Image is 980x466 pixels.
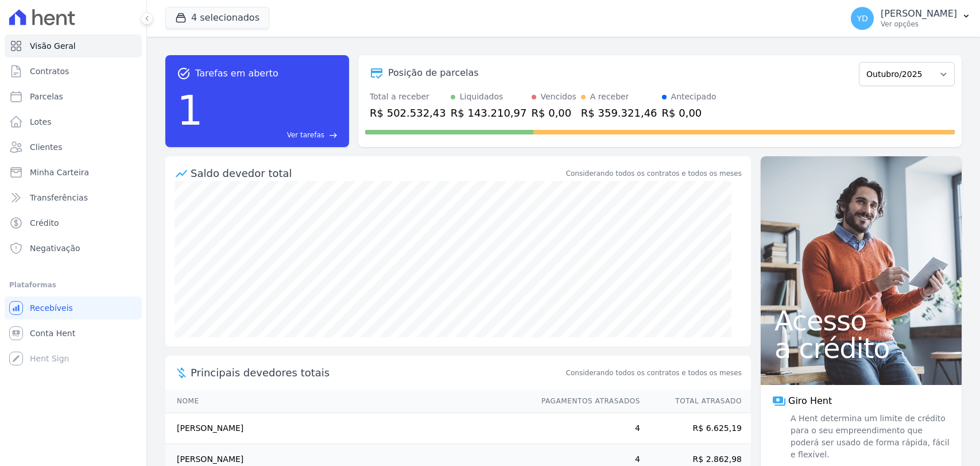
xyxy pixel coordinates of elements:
[5,136,142,159] a: Clientes
[30,91,63,102] span: Parcelas
[581,105,657,121] div: R$ 359.321,46
[5,60,142,83] a: Contratos
[30,66,69,77] span: Contratos
[566,368,742,378] span: Considerando todos os contratos e todos os meses
[195,67,278,80] span: Tarefas em aberto
[5,85,142,108] a: Parcelas
[370,91,446,103] div: Total a receber
[177,80,203,140] div: 1
[566,168,742,179] div: Considerando todos os contratos e todos os meses
[30,40,76,52] span: Visão Geral
[774,334,948,362] span: a crédito
[774,307,948,334] span: Acesso
[5,322,142,345] a: Conta Hent
[30,192,88,203] span: Transferências
[5,34,142,57] a: Visão Geral
[788,394,832,408] span: Giro Hent
[881,20,957,29] p: Ver opções
[451,105,527,121] div: R$ 143.210,97
[30,302,73,314] span: Recebíveis
[30,116,52,128] span: Lotes
[590,91,629,103] div: A receber
[165,7,269,29] button: 4 selecionados
[208,130,338,140] a: Ver tarefas east
[788,413,950,461] span: A Hent determina um limite de crédito para o seu empreendimento que poderá ser usado de forma ráp...
[5,186,142,209] a: Transferências
[191,365,564,380] span: Principais devedores totais
[9,278,137,292] div: Plataformas
[287,130,324,140] span: Ver tarefas
[30,242,80,254] span: Negativação
[532,105,576,121] div: R$ 0,00
[177,67,191,80] span: task_alt
[530,413,641,444] td: 4
[30,141,62,153] span: Clientes
[5,237,142,260] a: Negativação
[165,390,530,413] th: Nome
[641,390,751,413] th: Total Atrasado
[5,296,142,319] a: Recebíveis
[30,328,75,339] span: Conta Hent
[329,131,338,140] span: east
[671,91,716,103] div: Antecipado
[388,66,479,80] div: Posição de parcelas
[662,105,716,121] div: R$ 0,00
[370,105,446,121] div: R$ 502.532,43
[30,217,59,229] span: Crédito
[641,413,751,444] td: R$ 6.625,19
[165,413,530,444] td: [PERSON_NAME]
[30,167,89,178] span: Minha Carteira
[191,165,564,181] div: Saldo devedor total
[5,110,142,133] a: Lotes
[460,91,503,103] div: Liquidados
[881,8,957,20] p: [PERSON_NAME]
[5,211,142,234] a: Crédito
[5,161,142,184] a: Minha Carteira
[541,91,576,103] div: Vencidos
[857,14,867,22] span: YD
[530,390,641,413] th: Pagamentos Atrasados
[842,2,980,34] button: YD [PERSON_NAME] Ver opções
